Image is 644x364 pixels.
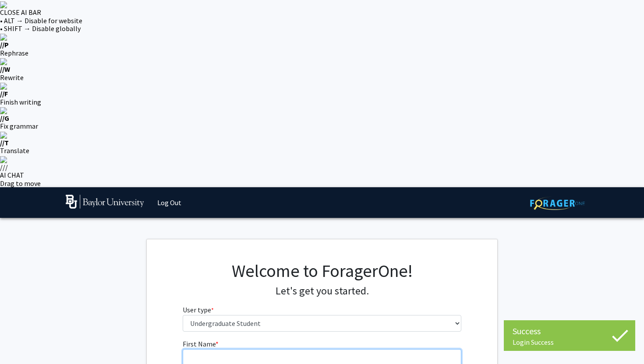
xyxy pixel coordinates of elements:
h4: Let's get you started. [183,285,462,297]
span: First Name [183,339,216,348]
img: ForagerOne Logo [530,196,585,210]
div: Login Success [513,338,626,346]
label: User type [183,304,214,315]
div: Success [513,325,626,338]
iframe: Chat [7,325,37,357]
img: Baylor University Logo [66,195,144,209]
a: Log Out [153,187,186,218]
h1: Welcome to ForagerOne! [183,260,462,281]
